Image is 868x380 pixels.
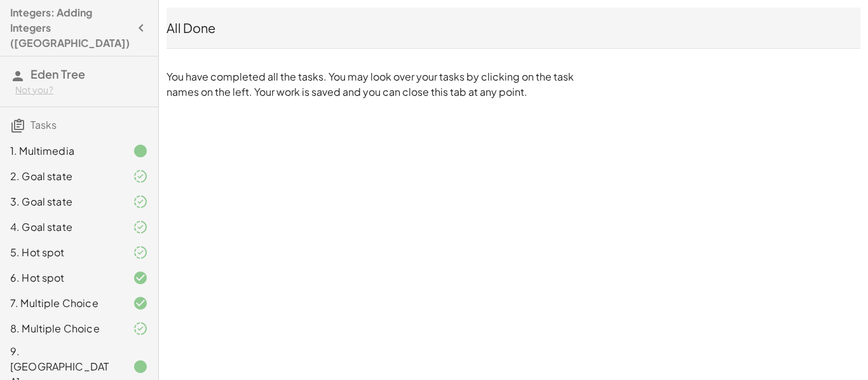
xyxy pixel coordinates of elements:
span: Eden Tree [31,67,85,81]
i: Task finished and correct. [133,270,148,285]
div: 8. Multiple Choice [10,321,112,336]
i: Task finished. [133,359,148,374]
i: Task finished and part of it marked as correct. [133,219,148,235]
span: Tasks [31,118,57,131]
div: All Done [166,19,860,37]
div: 5. Hot spot [10,245,112,260]
div: 6. Hot spot [10,270,112,285]
div: Not you? [15,84,148,96]
h4: Integers: Adding Integers ([GEOGRAPHIC_DATA]) [10,5,130,51]
i: Task finished and correct. [133,296,148,311]
div: 2. Goal state [10,169,112,184]
i: Task finished and part of it marked as correct. [133,245,148,260]
i: Task finished and part of it marked as correct. [133,321,148,336]
div: 3. Goal state [10,194,112,209]
i: Task finished and part of it marked as correct. [133,194,148,209]
div: 7. Multiple Choice [10,296,112,311]
div: 1. Multimedia [10,143,112,159]
i: Task finished. [133,143,148,159]
p: You have completed all the tasks. You may look over your tasks by clicking on the task names on t... [166,69,580,100]
div: 4. Goal state [10,219,112,235]
i: Task finished and part of it marked as correct. [133,169,148,184]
